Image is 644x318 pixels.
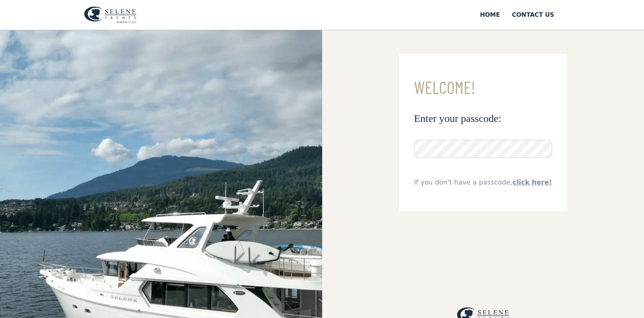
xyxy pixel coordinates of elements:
[512,10,554,19] div: Contact US
[84,6,137,23] img: logo
[414,177,552,187] div: If you don't have a passcode,
[414,78,552,97] h3: Welcome!
[512,178,552,186] a: click here!
[399,54,567,211] form: Email Form
[480,10,500,19] div: Home
[414,112,552,125] h3: Enter your passcode:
